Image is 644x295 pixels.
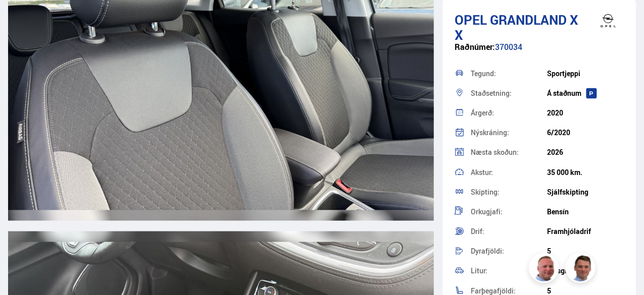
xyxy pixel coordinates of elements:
[471,228,548,235] div: Drif:
[471,287,548,294] div: Farþegafjöldi:
[471,189,548,196] div: Skipting:
[547,188,624,196] div: Sjálfskipting
[471,129,548,136] div: Nýskráning:
[8,4,38,34] button: Opna LiveChat spjallviðmót
[547,287,624,295] div: 5
[588,5,628,36] img: brand logo
[567,254,597,284] img: FbJEzSuNWCJXmdc-.webp
[547,227,624,235] div: Framhjóladrif
[547,247,624,255] div: 5
[547,129,624,137] div: 6/2020
[547,70,624,78] div: Sportjeppi
[471,267,548,274] div: Litur:
[547,168,624,176] div: 35 000 km.
[471,109,548,116] div: Árgerð:
[471,248,548,255] div: Dyrafjöldi:
[547,109,624,117] div: 2020
[471,169,548,176] div: Akstur:
[471,70,548,77] div: Tegund:
[455,11,578,44] span: Grandland X X
[547,148,624,156] div: 2026
[471,208,548,215] div: Orkugjafi:
[455,42,624,62] div: 370034
[530,254,561,284] img: siFngHWaQ9KaOqBr.png
[455,41,495,52] span: Raðnúmer:
[471,149,548,156] div: Næsta skoðun:
[547,89,624,97] div: Á staðnum
[547,208,624,216] div: Bensín
[455,11,487,29] span: Opel
[471,90,548,97] div: Staðsetning:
